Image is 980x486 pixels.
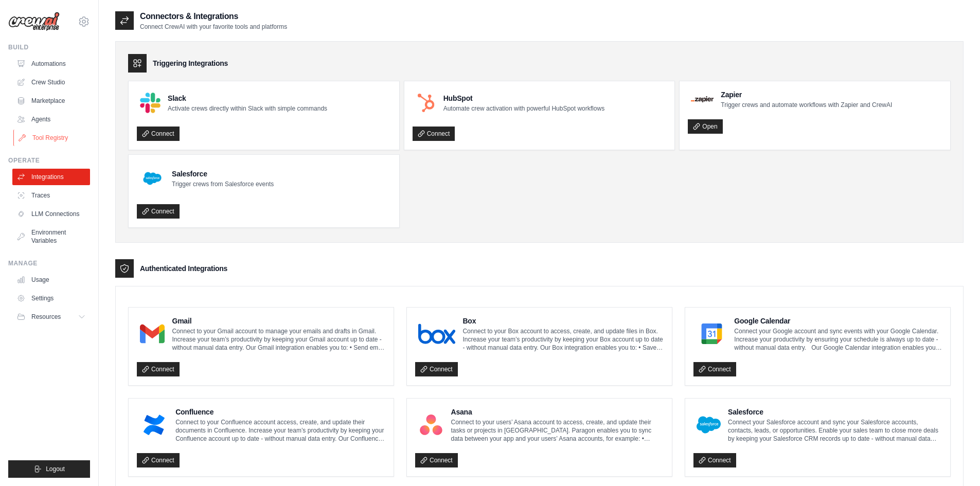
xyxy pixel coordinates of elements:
button: Resources [12,309,90,325]
img: Box Logo [418,323,455,344]
h4: Google Calendar [734,316,942,326]
a: Usage [12,272,90,288]
a: Agents [12,111,90,128]
a: Connect [137,362,180,376]
img: HubSpot Logo [416,93,436,113]
a: Connect [137,127,180,141]
div: Build [8,43,90,51]
h4: Zapier [721,89,892,100]
p: Connect to your Box account to access, create, and update files in Box. Increase your team’s prod... [462,327,664,352]
span: Resources [31,313,61,321]
h4: Salesforce [728,407,942,417]
img: Zapier Logo [691,96,714,102]
a: LLM Connections [12,206,90,222]
h4: Box [462,316,664,326]
h2: Connectors & Integrations [140,10,287,23]
div: Manage [8,259,90,267]
h4: Slack [168,93,327,103]
p: Activate crews directly within Slack with simple commands [168,104,327,113]
h3: Authenticated Integrations [140,263,227,274]
a: Settings [12,290,90,307]
span: Logout [46,465,65,473]
p: Trigger crews from Salesforce events [172,180,274,188]
p: Trigger crews and automate workflows with Zapier and CrewAI [721,101,892,109]
h4: Asana [451,407,664,417]
h3: Triggering Integrations [153,58,228,68]
a: Environment Variables [12,224,90,249]
p: Connect your Salesforce account and sync your Salesforce accounts, contacts, leads, or opportunit... [728,418,942,443]
a: Integrations [12,169,90,185]
p: Connect to your users’ Asana account to access, create, and update their tasks or projects in [GE... [451,418,664,443]
div: Operate [8,156,90,165]
a: Connect [693,453,736,467]
h4: Gmail [172,316,385,326]
a: Connect [413,127,455,141]
a: Automations [12,56,90,72]
a: Marketplace [12,93,90,109]
h4: HubSpot [443,93,604,103]
p: Connect your Google account and sync events with your Google Calendar. Increase your productivity... [734,327,942,352]
h4: Salesforce [172,169,274,179]
img: Google Calendar Logo [697,323,727,344]
a: Connect [137,453,180,467]
a: Tool Registry [13,130,91,146]
a: Crew Studio [12,74,90,91]
img: Logo [8,12,60,31]
p: Connect CrewAI with your favorite tools and platforms [140,23,287,31]
p: Connect to your Confluence account access, create, and update their documents in Confluence. Incr... [175,418,385,443]
h4: Confluence [175,407,385,417]
a: Connect [415,362,458,376]
img: Asana Logo [418,415,444,435]
img: Slack Logo [140,93,161,113]
p: Automate crew activation with powerful HubSpot workflows [443,104,604,113]
a: Connect [137,204,180,219]
a: Connect [693,362,736,376]
a: Traces [12,187,90,204]
a: Connect [415,453,458,467]
img: Gmail Logo [140,323,165,344]
button: Logout [8,460,90,478]
img: Salesforce Logo [697,415,721,435]
img: Confluence Logo [140,415,168,435]
a: Open [688,119,722,134]
p: Connect to your Gmail account to manage your emails and drafts in Gmail. Increase your team’s pro... [172,327,385,352]
img: Salesforce Logo [140,166,165,191]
